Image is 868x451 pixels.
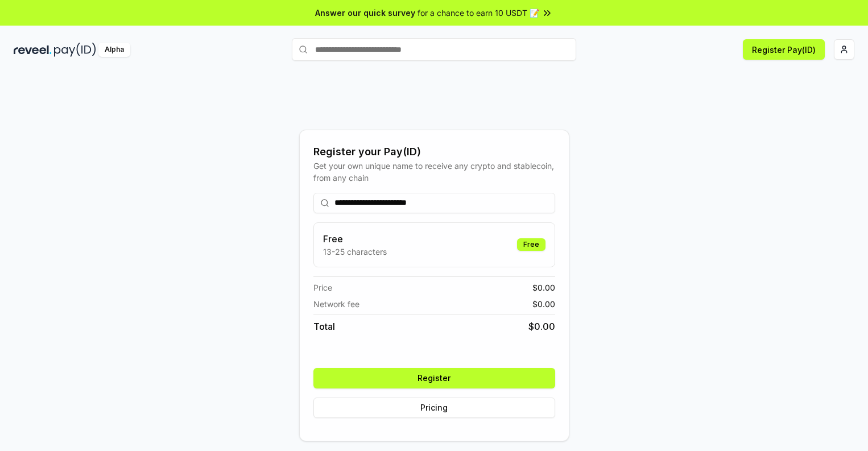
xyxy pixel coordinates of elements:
[313,282,332,293] span: Price
[418,7,539,19] span: for a chance to earn 10 USDT 📝
[315,7,415,19] span: Answer our quick survey
[532,282,555,293] span: $ 0.00
[743,39,825,60] button: Register Pay(ID)
[323,232,387,246] h3: Free
[532,298,555,310] span: $ 0.00
[313,320,335,333] span: Total
[313,144,555,160] div: Register your Pay(ID)
[313,298,359,310] span: Network fee
[14,43,52,57] img: reveel_dark
[313,160,555,184] div: Get your own unique name to receive any crypto and stablecoin, from any chain
[313,398,555,418] button: Pricing
[528,320,555,333] span: $ 0.00
[323,246,387,258] p: 13-25 characters
[517,238,545,251] div: Free
[98,43,130,57] div: Alpha
[313,368,555,388] button: Register
[54,43,96,57] img: pay_id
